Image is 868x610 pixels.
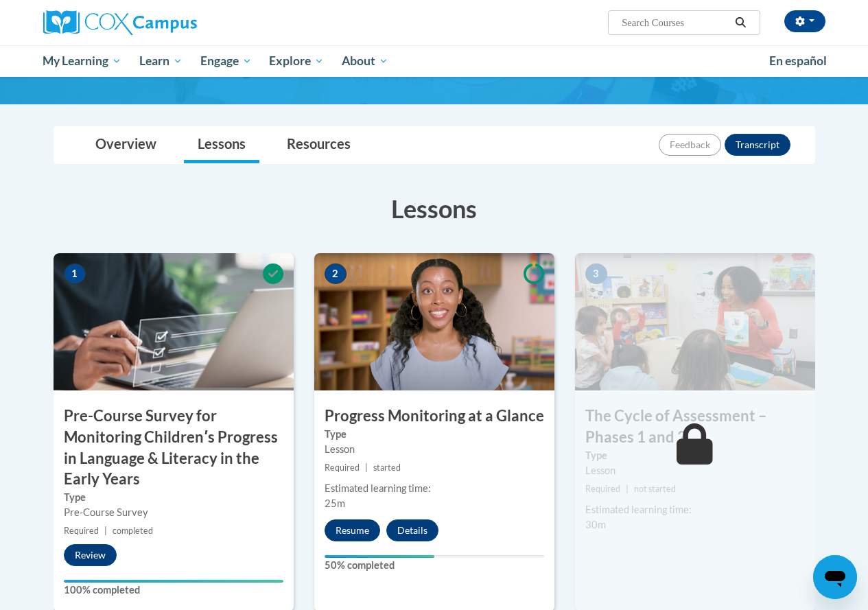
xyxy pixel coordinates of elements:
span: Learn [139,53,183,69]
div: Estimated learning time: [585,502,805,517]
span: not started [634,484,676,494]
iframe: Button to launch messaging window [813,555,857,599]
h3: Pre-Course Survey for Monitoring Childrenʹs Progress in Language & Literacy in the Early Years [54,406,294,490]
img: Course Image [575,253,815,390]
label: Type [325,427,544,442]
div: Estimated learning time: [325,481,544,496]
span: started [373,462,401,473]
span: Engage [200,53,252,69]
a: Lessons [184,127,259,163]
button: Review [64,544,117,566]
button: Resume [325,519,380,541]
div: Your progress [64,580,283,583]
a: Cox Campus [43,10,290,35]
a: About [333,45,397,77]
span: | [365,462,368,473]
button: Details [386,519,438,541]
div: Main menu [33,45,836,77]
h3: The Cycle of Assessment – Phases 1 and 2 [575,406,815,448]
span: Required [585,484,620,494]
img: Course Image [54,253,294,390]
label: Type [585,448,805,463]
label: 100% completed [64,583,283,598]
span: 25m [325,497,345,509]
a: Engage [191,45,261,77]
span: Explore [269,53,324,69]
label: 50% completed [325,558,544,573]
a: My Learning [34,45,131,77]
span: About [342,53,388,69]
div: Your progress [325,555,434,558]
div: Lesson [325,442,544,457]
img: Course Image [314,253,554,390]
span: Required [64,526,99,536]
span: completed [113,526,153,536]
span: Required [325,462,360,473]
a: Explore [260,45,333,77]
span: 30m [585,519,606,530]
div: Pre-Course Survey [64,505,283,520]
button: Account Settings [784,10,825,32]
button: Transcript [725,134,790,156]
a: Learn [130,45,191,77]
span: | [104,526,107,536]
img: Cox Campus [43,10,197,35]
span: En español [769,54,827,68]
h3: Lessons [54,191,815,226]
button: Search [730,14,751,31]
button: Feedback [659,134,721,156]
input: Search Courses [620,14,730,31]
a: Overview [82,127,170,163]
a: Resources [273,127,364,163]
span: | [626,484,629,494]
span: 1 [64,263,86,284]
span: My Learning [43,53,121,69]
a: En español [760,47,836,75]
div: Lesson [585,463,805,478]
span: 2 [325,263,347,284]
label: Type [64,490,283,505]
span: 3 [585,263,607,284]
h3: Progress Monitoring at a Glance [314,406,554,427]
